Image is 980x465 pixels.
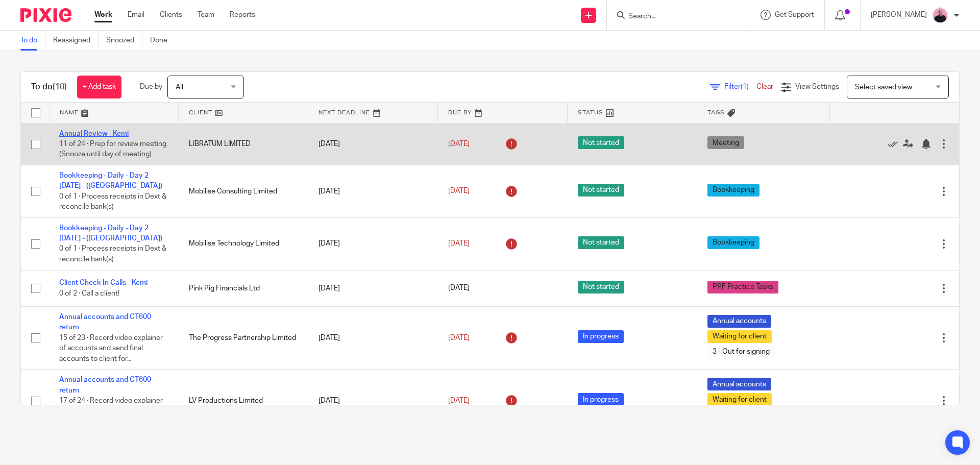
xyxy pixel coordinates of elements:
a: Clear [756,83,773,90]
span: Bookkeeping [707,184,759,197]
a: Annual accounts and CT600 return [59,376,151,394]
span: [DATE] [448,285,470,292]
span: In progress [578,393,624,406]
a: To do [20,31,45,51]
h1: To do [31,82,67,92]
a: Email [128,10,144,20]
span: Meeting [707,136,744,149]
span: Filter [724,83,756,90]
span: 3 - Out for signing [707,346,775,358]
a: Mark as done [888,139,903,149]
p: [PERSON_NAME] [871,10,927,20]
span: 0 of 1 · Process receipts in Dext & reconcile bank(s) [59,246,166,263]
span: [DATE] [448,140,470,148]
span: Not started [578,184,624,197]
a: Client Check In Calls - Kemi [59,279,148,286]
span: 11 of 24 · Prep for review meeting (Snooze until day of meeting) [59,140,166,158]
p: Due by [140,82,162,92]
td: [DATE] [308,270,438,306]
span: 0 of 2 · Call a client! [59,290,119,297]
span: Waiting for client [707,330,772,343]
img: Pixie [20,8,71,22]
span: Annual accounts [707,315,771,328]
span: Bookkeeping [707,236,759,249]
td: [DATE] [308,370,438,432]
td: [DATE] [308,165,438,217]
span: [DATE] [448,334,470,341]
a: Reports [230,10,255,20]
a: Clients [160,10,182,20]
span: Waiting for client [707,393,772,406]
a: Annual accounts and CT600 return [59,313,151,331]
td: LV Productions Limited [179,370,308,432]
span: All [176,84,183,91]
span: Not started [578,136,624,149]
span: Annual accounts [707,378,771,390]
td: [DATE] [308,123,438,165]
span: 0 of 1 · Process receipts in Dext & reconcile bank(s) [59,193,166,211]
td: Mobilise Technology Limited [179,217,308,270]
span: View Settings [795,83,839,90]
input: Search [627,12,719,21]
span: Not started [578,281,624,293]
span: [DATE] [448,240,470,247]
span: PPF Practice Tasks [707,281,778,293]
a: Bookkeeping - Daily - Day 2 [DATE] - ([GEOGRAPHIC_DATA]) [59,172,162,189]
a: Work [94,10,112,20]
span: Not started [578,236,624,249]
span: 15 of 23 · Record video explainer of accounts and send final accounts to client for... [59,334,163,362]
td: Pink Pig Financials Ltd [179,270,308,306]
span: [DATE] [448,188,470,195]
a: Reassigned [53,31,99,51]
span: 17 of 24 · Record video explainer of accounts and send final accounts to client for... [59,397,163,425]
td: [DATE] [308,217,438,270]
td: LIBRATUM LIMITED [179,123,308,165]
span: Get Support [775,11,814,18]
a: Done [150,31,175,51]
span: [DATE] [448,397,470,404]
img: Bio%20-%20Kemi%20.png [932,7,948,23]
span: In progress [578,330,624,343]
a: + Add task [77,76,121,99]
a: Snoozed [106,31,142,51]
a: Annual Review - Kemi [59,130,129,137]
span: (1) [741,83,749,90]
a: Bookkeeping - Daily - Day 2 [DATE] - ([GEOGRAPHIC_DATA]) [59,225,162,242]
td: The Progress Partnership Limited [179,306,308,369]
td: Mobilise Consulting Limited [179,165,308,217]
span: Tags [707,110,725,115]
a: Team [198,10,214,20]
td: [DATE] [308,306,438,369]
span: Select saved view [855,84,912,91]
span: (10) [53,83,67,91]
